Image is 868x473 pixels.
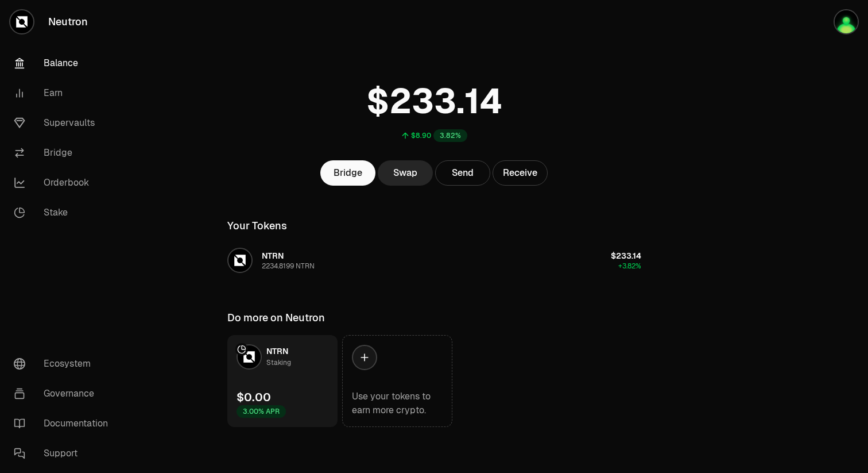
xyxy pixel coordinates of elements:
[493,160,548,186] button: Receive
[227,218,287,234] div: Your Tokens
[5,138,124,168] a: Bridge
[238,345,261,368] img: NTRN Logo
[618,262,641,271] span: +3.82%
[433,129,467,142] div: 3.82%
[237,389,271,405] div: $0.00
[266,346,288,356] span: NTRN
[262,251,284,261] span: NTRN
[237,405,286,418] div: 3.00% APR
[5,168,124,198] a: Orderbook
[411,131,431,140] div: $8.90
[5,349,124,379] a: Ecosystem
[342,335,452,427] a: Use your tokens to earn more crypto.
[228,249,251,272] img: NTRN Logo
[5,409,124,439] a: Documentation
[611,251,641,261] span: $233.14
[5,78,124,108] a: Earn
[5,198,124,228] a: Stake
[5,379,124,409] a: Governance
[262,262,315,271] div: 2234.8199 NTRN
[266,357,291,368] div: Staking
[5,108,124,138] a: Supervaults
[220,243,648,278] button: NTRN LogoNTRN2234.8199 NTRN$233.14+3.82%
[5,439,124,468] a: Support
[435,160,490,186] button: Send
[378,160,433,186] a: Swap
[320,160,375,186] a: Bridge
[227,335,338,427] a: NTRN LogoNTRNStaking$0.003.00% APR
[352,390,443,417] div: Use your tokens to earn more crypto.
[5,48,124,78] a: Balance
[835,10,858,33] img: Alex
[227,310,325,326] div: Do more on Neutron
